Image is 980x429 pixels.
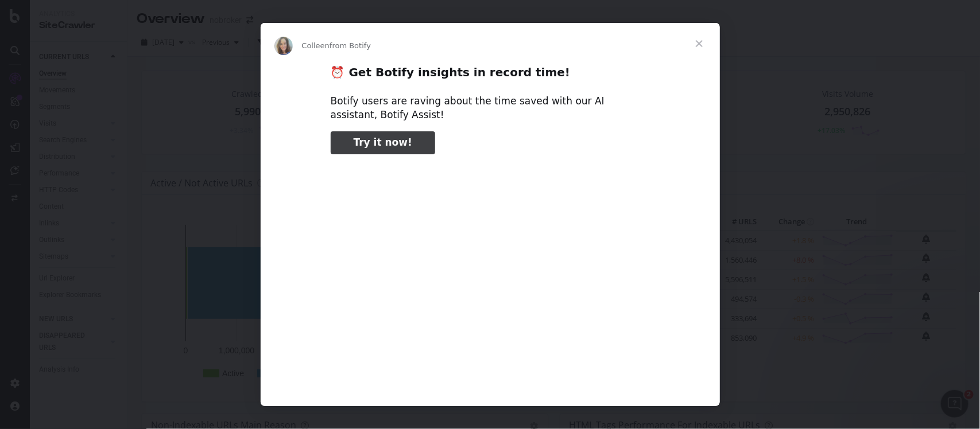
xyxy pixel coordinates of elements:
[331,131,435,154] a: Try it now!
[331,65,650,86] h2: ⏰ Get Botify insights in record time!
[679,23,720,64] span: Close
[251,164,730,403] video: Play video
[331,95,650,122] div: Botify users are raving about the time saved with our AI assistant, Botify Assist!
[330,41,371,50] span: from Botify
[274,37,293,55] img: Profile image for Colleen
[302,41,330,50] span: Colleen
[354,136,412,148] span: Try it now!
